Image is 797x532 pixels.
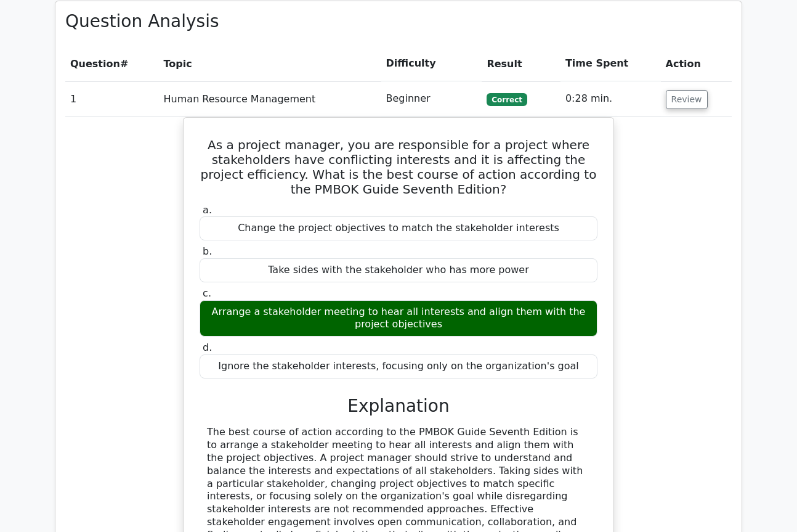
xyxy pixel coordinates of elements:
[159,46,381,81] th: Topic
[200,216,597,240] div: Change the project objectives to match the stakeholder interests
[203,342,212,353] span: d.
[65,46,159,81] th: #
[200,354,597,379] div: Ignore the stakeholder interests, focusing only on the organization's goal
[381,81,482,117] td: Beginner
[203,287,211,299] span: c.
[198,137,599,197] h5: As a project manager, you are responsible for a project where stakeholders have conflicting inter...
[661,46,732,81] th: Action
[560,46,661,81] th: Time Spent
[381,46,482,81] th: Difficulty
[65,11,732,32] h3: Question Analysis
[65,81,159,117] td: 1
[203,245,212,257] span: b.
[203,204,212,216] span: a.
[207,396,590,417] h3: Explanation
[487,93,527,105] span: Correct
[200,258,597,282] div: Take sides with the stakeholder who has more power
[482,46,560,81] th: Result
[666,90,708,109] button: Review
[200,300,597,337] div: Arrange a stakeholder meeting to hear all interests and align them with the project objectives
[159,81,381,117] td: Human Resource Management
[560,81,661,117] td: 0:28 min.
[70,58,120,70] span: Question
